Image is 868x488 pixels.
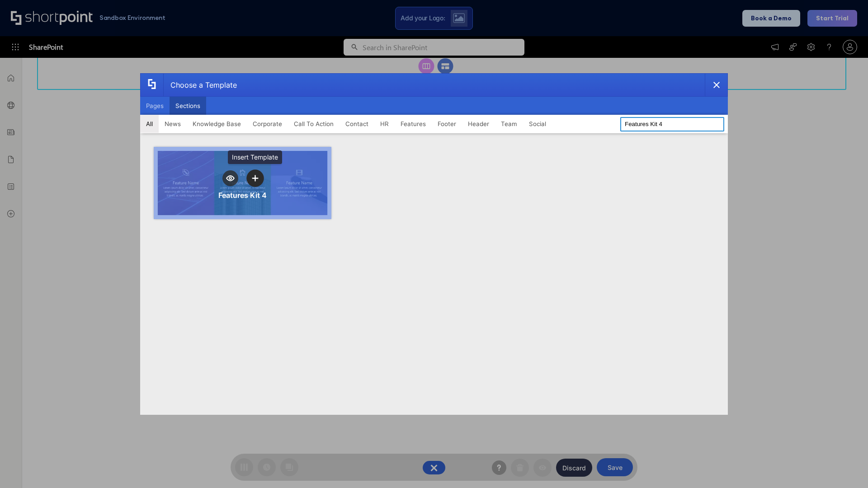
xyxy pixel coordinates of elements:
div: Choose a Template [163,74,237,96]
button: Pages [140,97,170,115]
button: Social [523,115,552,133]
button: Sections [170,97,206,115]
button: All [140,115,159,133]
input: Search [620,117,724,131]
button: Features [395,115,432,133]
button: Footer [432,115,462,133]
iframe: Chat Widget [823,445,868,488]
button: Header [462,115,495,133]
div: Features Kit 4 [218,191,267,200]
button: HR [374,115,395,133]
button: Team [495,115,523,133]
button: News [159,115,187,133]
div: template selector [140,73,728,415]
button: Knowledge Base [187,115,247,133]
button: Call To Action [288,115,340,133]
button: Corporate [247,115,288,133]
button: Contact [340,115,374,133]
